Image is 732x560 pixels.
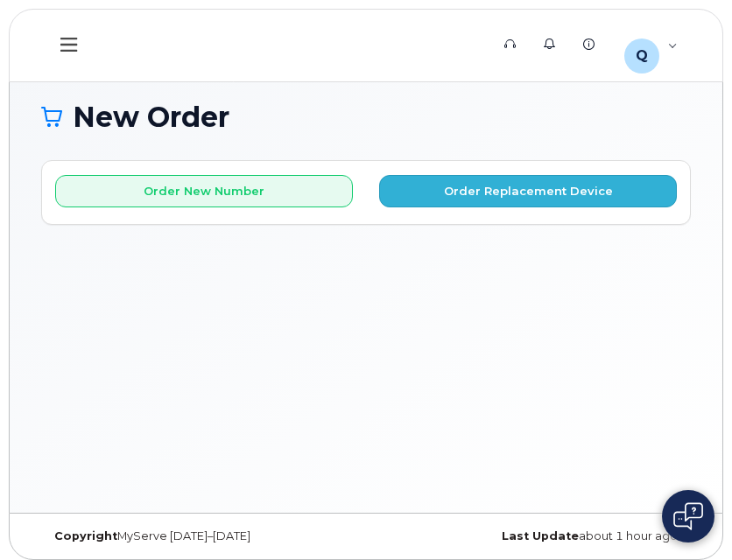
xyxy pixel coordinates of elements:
[366,529,691,543] div: about 1 hour ago
[54,529,117,542] strong: Copyright
[673,502,703,530] img: Open chat
[379,175,677,207] button: Order Replacement Device
[41,529,366,543] div: MyServe [DATE]–[DATE]
[502,529,579,542] strong: Last Update
[41,101,691,132] h1: New Order
[55,175,353,207] button: Order New Number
